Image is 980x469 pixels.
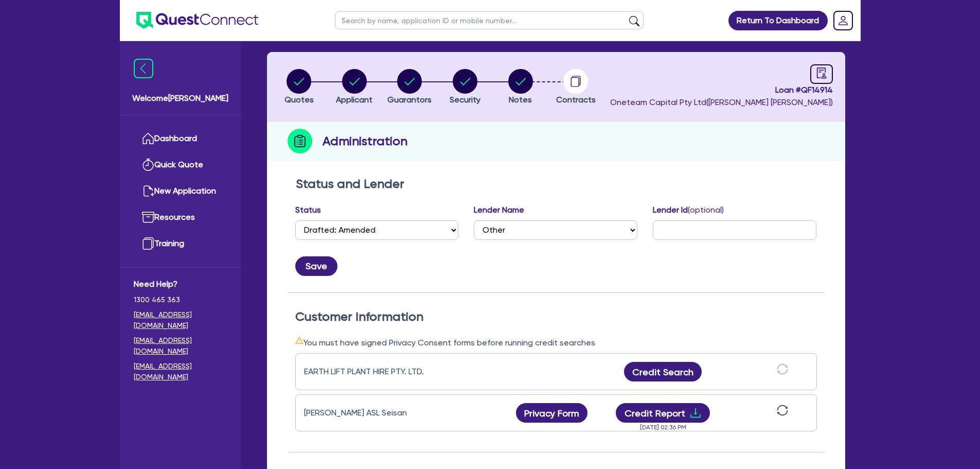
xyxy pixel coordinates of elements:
[134,278,227,290] span: Need Help?
[688,205,724,215] span: (optional)
[142,237,154,250] img: training
[774,363,791,381] button: sync
[335,11,644,29] input: Search by name, application ID or mobile number...
[304,366,433,378] div: EARTH LIFT PLANT HIRE PTY. LTD.
[134,59,153,78] img: icon-menu-close
[728,11,828,30] a: Return To Dashboard
[134,309,227,331] a: [EMAIL_ADDRESS][DOMAIN_NAME]
[387,95,432,105] span: Guarantors
[288,129,312,153] img: step-icon
[323,132,407,150] h2: Administration
[284,68,314,107] button: Quotes
[134,231,227,257] a: Training
[304,407,433,419] div: [PERSON_NAME] ASL Seisan
[387,68,432,107] button: Guarantors
[134,361,227,383] a: [EMAIL_ADDRESS][DOMAIN_NAME]
[830,7,857,34] a: Dropdown toggle
[777,363,788,375] span: sync
[296,177,816,192] h2: Status and Lender
[516,403,588,423] button: Privacy Form
[134,335,227,357] a: [EMAIL_ADDRESS][DOMAIN_NAME]
[295,336,817,349] div: You must have signed Privacy Consent forms before running credit searches
[474,204,524,216] label: Lender Name
[616,403,710,423] button: Credit Reportdownload
[132,92,228,105] span: Welcome [PERSON_NAME]
[816,67,827,79] span: audit
[142,185,154,197] img: new-application
[624,362,702,381] button: Credit Search
[335,68,373,107] button: Applicant
[449,68,481,107] button: Security
[295,336,304,344] span: warning
[134,126,227,152] a: Dashboard
[134,294,227,305] span: 1300 465 363
[508,68,533,107] button: Notes
[777,405,788,416] span: sync
[610,84,833,96] span: Loan # QF14914
[142,159,154,171] img: quick-quote
[295,204,321,216] label: Status
[689,407,702,419] span: download
[134,178,227,204] a: New Application
[509,95,532,105] span: Notes
[336,95,372,105] span: Applicant
[450,95,480,105] span: Security
[295,309,817,324] h2: Customer Information
[142,211,154,223] img: resources
[774,404,791,422] button: sync
[136,12,258,29] img: quest-connect-logo-blue
[295,256,337,276] button: Save
[653,204,724,216] label: Lender Id
[556,68,596,107] button: Contracts
[556,95,596,105] span: Contracts
[810,64,833,84] a: audit
[610,97,833,107] span: Oneteam Capital Pty Ltd ( [PERSON_NAME] [PERSON_NAME] )
[284,95,314,105] span: Quotes
[134,204,227,231] a: Resources
[134,152,227,178] a: Quick Quote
